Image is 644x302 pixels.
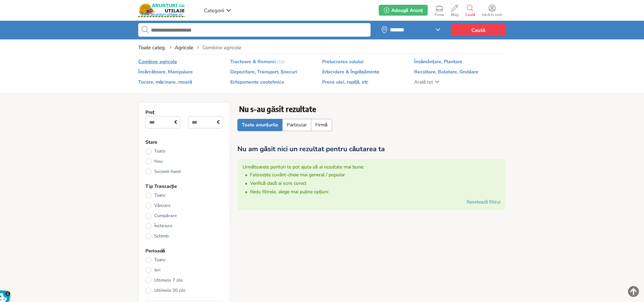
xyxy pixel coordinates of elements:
a: Intră în cont [478,3,505,17]
span: Adaugă Anunț [391,7,423,14]
span: Încărcătoare, Manipulare [138,69,193,75]
a: Caută [462,3,478,17]
span: 1 [5,291,11,296]
span: Prese ulei, rapiță, etc [322,79,368,85]
span: Blog [447,13,462,17]
a: Toate [145,192,223,198]
a: Firme [431,3,447,17]
a: Toate [145,257,223,263]
a: Second-hand [145,168,223,175]
span: Însămânțare, Plantare [414,59,462,65]
span: Caută [462,13,478,17]
a: Însămânțare, Plantare [414,58,462,66]
a: Prese ulei, rapiță, etc [322,78,368,86]
span: Categorii [204,7,224,14]
span: Arată tot [414,79,434,85]
a: Ultimele 7 zile [145,277,223,283]
span: Tocare, măcinare, moară [138,79,192,85]
span: Recoltare, Balotare, Greblare [414,69,478,75]
a: Agricole [175,45,193,51]
a: Blog [447,3,462,17]
h2: Preț [145,109,223,116]
a: Încărcătoare, Manipulare [138,68,193,76]
h2: Tip Tranzacție [145,183,223,190]
div: Verifică dacă ai scris corect [242,180,501,187]
a: Închiriere [145,223,223,229]
a: Erbicidare & Îngrășăminte [322,68,379,76]
img: Anunturi-Utilaje.RO [138,3,185,17]
a: Prelucrarea solului [322,58,364,66]
span: Agricole [175,44,193,51]
a: Depozitare, Transport, Șnecuri [230,68,297,76]
span: Nu am găsit nici un rezultat pentru căutarea ta [237,146,506,152]
span: Echipamente zootehnice [230,79,284,85]
a: Ieri [145,267,223,273]
a: Toate [145,148,223,154]
span: Erbicidare & Îngrășăminte [322,69,379,75]
img: scroll-to-top.png [628,286,639,297]
a: Ultimele 30 zile [145,287,223,294]
span: Combine agricole [202,44,241,51]
a: Nou [145,158,223,164]
span: Combine agricole [138,59,177,65]
a: Particular [282,119,311,131]
a: Cumpărare [145,213,223,219]
span: Prelucrarea solului [322,59,364,65]
span: Depozitare, Transport, Șnecuri [230,69,297,75]
span: Tractoare & Remorci [230,59,276,65]
div: Următoarele ponturi te pot ajuta să ai rezultate mai bune: [242,164,501,170]
a: Categorii [202,5,233,15]
span: Firme [431,13,447,17]
a: Adaugă Anunț [379,5,428,16]
span: € [215,117,222,127]
a: Resetează filtrul [467,199,501,205]
a: Toate categ. [138,45,166,51]
h1: Nu s-au găsit rezultate [239,104,316,113]
a: Tractoare & Remorci (11) [230,58,285,66]
a: Arată tot [414,78,440,86]
a: Vânzare [145,202,223,209]
div: Folosește cuvânt-cheie mai general / popular [242,172,501,179]
span: € [172,117,179,127]
a: Schimb [145,233,223,239]
span: Intră în cont [478,13,505,17]
a: Echipamente zootehnice [230,78,284,86]
a: Toate anunțurile [237,119,283,131]
a: Tocare, măcinare, moară [138,78,192,86]
em: (11) [277,59,285,65]
a: Combine agricole [138,58,177,66]
a: Firmă [311,119,332,131]
h2: Stare [145,139,223,145]
h2: Perioadă [145,248,223,254]
a: Recoltare, Balotare, Greblare [414,68,478,76]
button: Caută [451,24,506,36]
div: Redu filtrele, alege mai puține opțiuni [242,189,501,196]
